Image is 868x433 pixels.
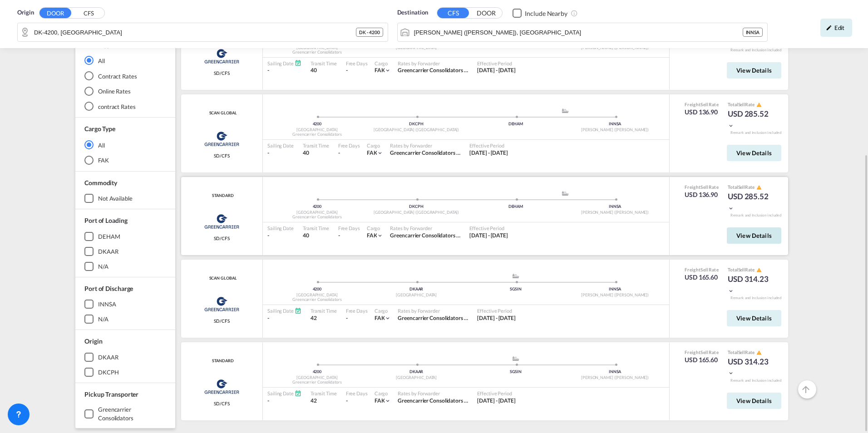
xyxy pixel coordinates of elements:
[359,29,380,35] span: DK - 4200
[295,390,301,397] md-icon: Schedules Available
[728,184,773,191] div: Total Rate
[98,232,120,241] div: DEHAM
[398,23,768,41] md-input-container: Jawaharlal Nehru (Nhava Sheva), INNSA
[513,8,567,18] md-checkbox: Checkbox No Ink
[98,353,118,361] div: DKAAR
[267,292,367,298] div: [GEOGRAPHIC_DATA]
[84,368,166,377] md-checkbox: DKCPH
[267,49,367,55] div: Greencarrier Consolidators
[398,397,523,404] span: Greencarrier Consolidators ([GEOGRAPHIC_DATA])
[210,193,233,199] div: Contract / Rate Agreement / Tariff / Spot Pricing Reference Number: STANDARD
[84,216,128,224] span: Port of Loading
[39,8,71,18] button: DOOR
[728,274,773,295] div: USD 314.23
[202,293,242,315] img: Greencarrier Consolidators
[267,142,294,149] div: Sailing Date
[398,67,523,74] span: Greencarrier Consolidators ([GEOGRAPHIC_DATA])
[700,267,708,272] span: Sell
[437,8,469,18] button: CFS
[685,108,719,117] div: USD 136.90
[755,102,762,108] button: icon-alert
[313,369,322,374] span: 4200
[377,150,383,156] md-icon: icon-chevron-down
[398,315,468,322] div: Greencarrier Consolidators (Denmark)
[303,225,329,231] div: Transit Time
[84,337,102,345] span: Origin
[367,232,377,239] span: FAK
[311,315,337,322] div: 42
[346,315,348,322] div: -
[414,25,743,39] input: Search by Port
[820,19,852,37] div: icon-pencilEdit
[727,393,781,409] button: View Details
[685,101,719,108] div: Freight Rate
[375,315,385,321] span: FAK
[367,292,466,298] div: [GEOGRAPHIC_DATA]
[826,25,832,31] md-icon: icon-pencil
[798,380,816,399] button: Go to Top
[477,390,516,397] div: Effective Period
[375,307,391,314] div: Cargo
[346,390,368,397] div: Free Days
[685,355,719,364] div: USD 165.60
[724,295,788,300] div: Remark and Inclusion included
[311,67,337,74] div: 40
[477,397,516,405] div: 01 Oct 2025 - 31 Oct 2025
[303,149,329,157] div: 40
[565,286,665,292] div: INNSA
[469,232,508,239] span: [DATE] - [DATE]
[313,204,322,209] span: 4200
[743,28,763,37] div: INNSA
[477,307,516,314] div: Effective Period
[98,368,119,376] div: DKCPH
[346,307,368,314] div: Free Days
[98,194,133,202] div: not available
[311,60,337,67] div: Transit Time
[346,67,348,74] div: -
[755,184,762,191] button: icon-alert
[466,369,566,375] div: SGSIN
[727,62,781,79] button: View Details
[390,149,460,157] div: Greencarrier Consolidators (Denmark)
[398,315,523,321] span: Greencarrier Consolidators ([GEOGRAPHIC_DATA])
[728,101,773,108] div: Total Rate
[398,397,468,405] div: Greencarrier Consolidators (Denmark)
[477,67,516,74] div: 01 Oct 2025 - 31 Oct 2025
[377,232,383,239] md-icon: icon-chevron-down
[267,210,367,216] div: [GEOGRAPHIC_DATA]
[510,356,521,361] md-icon: assets/icons/custom/ship-fill.svg
[346,60,368,67] div: Free Days
[98,405,166,422] div: Greencarrier Consolidators
[84,247,166,256] md-checkbox: DKAAR
[756,185,762,190] md-icon: icon-alert
[367,225,384,231] div: Cargo
[560,191,571,196] md-icon: assets/icons/custom/ship-fill.svg
[267,60,301,67] div: Sailing Date
[736,149,772,157] span: View Details
[311,397,337,405] div: 42
[700,102,708,107] span: Sell
[367,369,466,375] div: DKAAR
[202,210,242,233] img: Greencarrier Consolidators
[565,375,665,381] div: [PERSON_NAME] ([PERSON_NAME])
[728,205,734,212] md-icon: icon-chevron-down
[398,390,468,397] div: Rates by Forwarder
[17,8,34,17] span: Origin
[565,204,665,210] div: INNSA
[202,375,242,398] img: Greencarrier Consolidators
[685,266,719,273] div: Freight Rate
[214,318,229,324] span: SD/CFS
[267,315,301,322] div: -
[469,149,508,156] span: [DATE] - [DATE]
[84,285,133,292] span: Port of Discharge
[311,390,337,397] div: Transit Time
[390,232,516,239] span: Greencarrier Consolidators ([GEOGRAPHIC_DATA])
[469,142,508,149] div: Effective Period
[84,315,166,324] md-checkbox: N/A
[210,193,233,199] span: STANDARD
[565,210,665,216] div: [PERSON_NAME] ([PERSON_NAME])
[397,8,428,17] span: Destination
[756,350,762,355] md-icon: icon-alert
[525,9,567,18] div: Include Nearby
[477,60,516,67] div: Effective Period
